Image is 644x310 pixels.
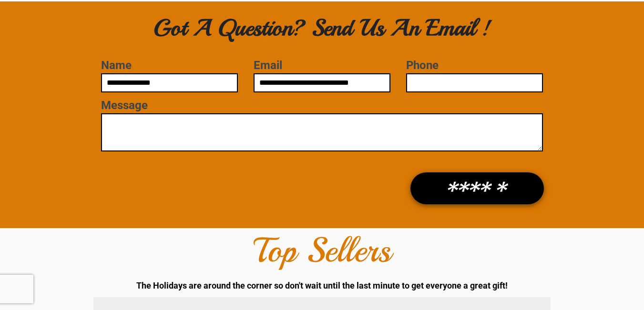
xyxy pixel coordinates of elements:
[406,59,542,72] label: Phone
[101,59,237,72] label: Name
[136,280,508,290] span: The Holidays are around the corner so don't wait until the last minute to get everyone a great gift!
[101,99,542,112] label: Message
[254,229,391,272] font: Top Sellers
[254,59,390,72] label: Email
